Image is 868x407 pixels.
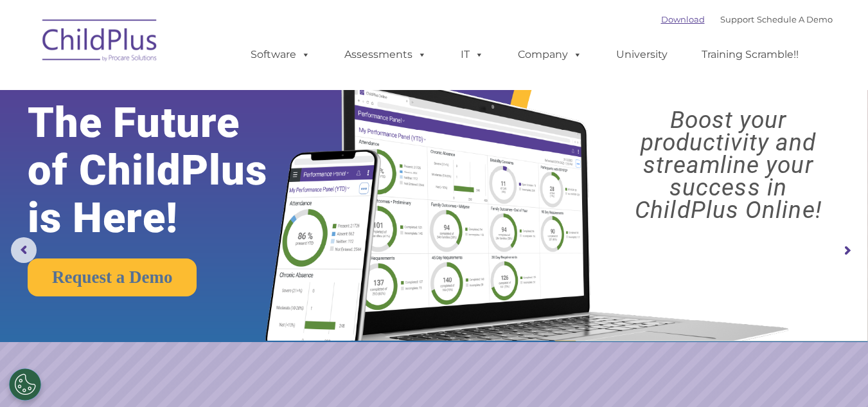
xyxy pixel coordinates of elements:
a: Software [238,42,323,68]
span: Phone number [179,138,233,147]
a: IT [448,42,497,68]
img: ChildPlus by Procare Solutions [36,10,164,75]
button: Cookies Settings [9,368,41,401]
a: Support [720,14,754,24]
a: Schedule A Demo [757,14,833,24]
a: Download [661,14,705,24]
rs-layer: Boost your productivity and streamline your success in ChildPlus Online! [599,109,857,221]
a: Company [505,42,595,68]
a: University [603,42,680,68]
a: Assessments [332,42,439,68]
a: Request a Demo [28,258,197,296]
a: Training Scramble!! [689,42,811,68]
rs-layer: The Future of ChildPlus is Here! [28,99,305,242]
font: | [661,14,833,24]
span: Last name [179,85,218,95]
